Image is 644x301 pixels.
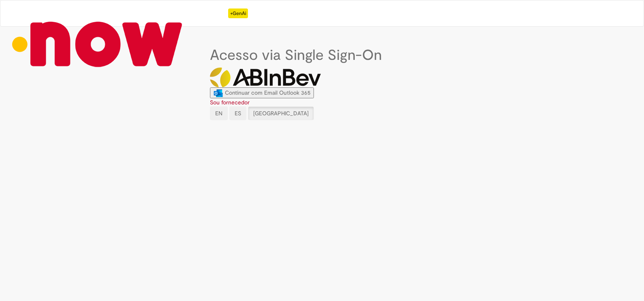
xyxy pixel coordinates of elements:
[210,106,228,120] button: EN
[210,87,314,98] button: ícone Azure/Microsoft 360 Continuar com Email Outlook 365
[229,106,246,120] button: ES
[210,99,250,106] a: Sou fornecedor
[210,47,434,64] h1: Acesso via Single Sign-On
[213,89,223,97] img: ícone Azure/Microsoft 360
[225,89,311,96] span: Continuar com Email Outlook 365
[210,68,321,87] img: Logo ABInBev
[228,8,248,18] p: +GenAi
[201,9,225,17] font: Padroniza
[6,8,189,79] img: ServiceNow
[195,0,254,26] ul: Header menu
[248,106,314,120] button: [GEOGRAPHIC_DATA]
[0,0,195,25] a: Go to homepage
